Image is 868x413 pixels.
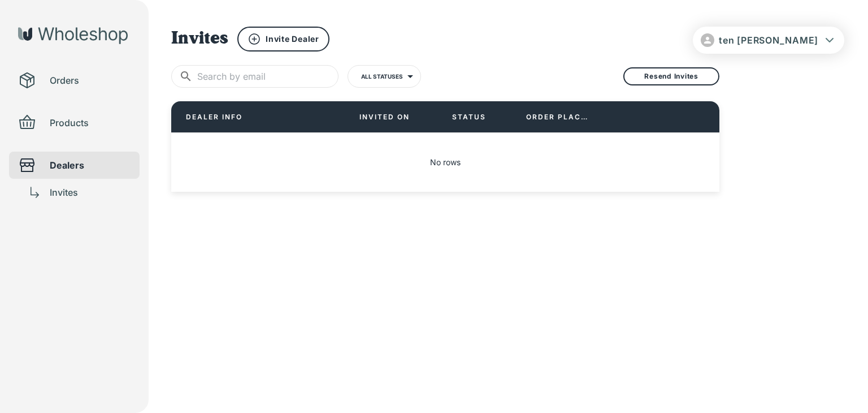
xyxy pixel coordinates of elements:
[427,101,511,133] div: STATUS
[50,158,131,172] span: Dealers
[18,27,128,44] img: Wholeshop logo
[361,70,403,80] p: All Statuses
[623,67,719,85] button: Resend Invites
[719,35,818,46] span: ten [PERSON_NAME]
[50,116,131,130] span: Products
[50,74,131,87] span: Orders
[266,34,319,44] p: Invite Dealer
[171,133,719,192] div: No rows
[342,101,427,133] div: INVITED ON
[350,101,419,133] div: INVITED ON
[443,101,495,133] div: STATUS
[9,109,140,136] div: Products
[693,27,844,54] button: ten [PERSON_NAME]
[511,101,606,133] div: ORDER PLACED
[177,101,251,133] div: DEALER INFO
[50,186,131,199] span: Invites
[9,67,140,94] div: Orders
[9,152,140,179] div: Dealers
[237,27,329,51] button: Invite Dealer
[171,28,228,50] h1: Invites
[9,179,140,206] div: Invites
[171,101,342,133] div: DEALER INFO
[517,101,601,133] div: ORDER PLACED
[197,65,338,88] input: Search by email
